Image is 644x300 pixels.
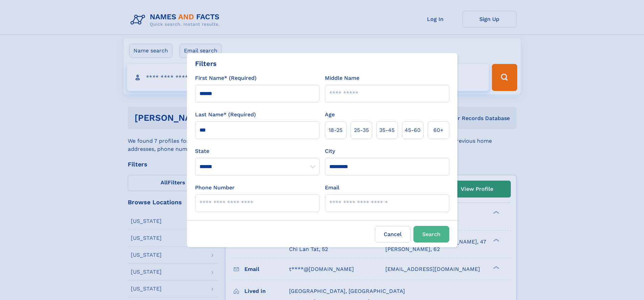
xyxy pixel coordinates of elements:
span: 18‑25 [329,126,342,134]
label: Last Name* (Required) [195,111,256,119]
label: Age [325,111,335,119]
span: 25‑35 [354,126,369,134]
label: City [325,147,335,155]
span: 35‑45 [379,126,395,134]
label: State [195,147,319,155]
button: Search [413,226,449,243]
span: 45‑60 [405,126,421,134]
label: First Name* (Required) [195,74,257,82]
label: Middle Name [325,74,359,82]
label: Phone Number [195,184,235,192]
label: Cancel [375,226,411,243]
span: 60+ [433,126,444,134]
div: Filters [195,59,217,69]
label: Email [325,184,339,192]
